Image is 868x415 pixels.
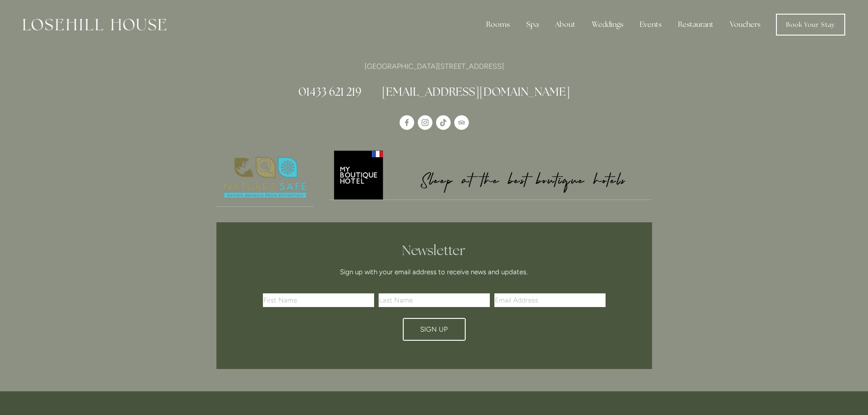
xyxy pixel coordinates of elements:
a: Book Your Stay [776,14,845,36]
a: Losehill House Hotel & Spa [400,115,414,130]
span: Sign Up [420,325,448,333]
div: Events [632,15,669,34]
div: Weddings [585,15,631,34]
input: Last Name [379,293,490,307]
a: [EMAIL_ADDRESS][DOMAIN_NAME] [382,84,570,99]
div: About [548,15,583,34]
div: Spa [519,15,546,34]
img: Nature's Safe - Logo [216,149,314,206]
a: 01433 621 219 [298,84,361,99]
a: My Boutique Hotel - Logo [329,149,652,200]
a: Nature's Safe - Logo [216,149,314,207]
input: First Name [263,293,374,307]
a: Instagram [418,115,432,130]
input: Email Address [494,293,606,307]
p: Sign up with your email address to receive news and updates. [266,266,602,277]
img: My Boutique Hotel - Logo [329,149,652,200]
a: TripAdvisor [454,115,469,130]
img: Losehill House [23,19,166,31]
h2: Newsletter [266,242,602,259]
button: Sign Up [403,318,466,341]
a: Vouchers [723,15,768,34]
div: Restaurant [671,15,721,34]
a: TikTok [436,115,451,130]
p: [GEOGRAPHIC_DATA][STREET_ADDRESS] [216,60,652,72]
div: Rooms [479,15,517,34]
